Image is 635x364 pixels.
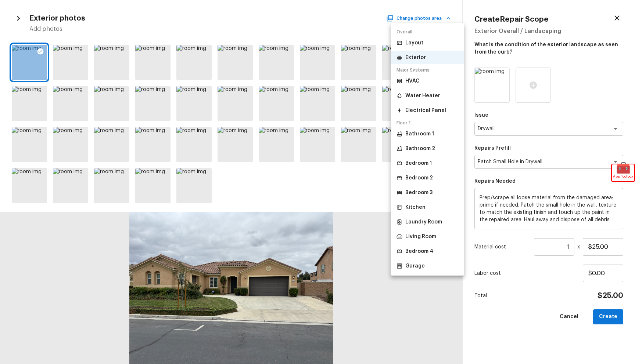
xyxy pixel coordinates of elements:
p: Bedroom 2 [405,174,433,182]
p: Floor 1 [391,117,464,126]
p: Bathroom 1 [405,130,434,138]
p: Bedroom 3 [405,189,433,196]
p: Water Heater [405,92,440,99]
span: App Toolbox [613,173,633,180]
p: Laundry Room [405,218,442,226]
span: 🧰 [612,164,634,172]
p: Bedroom 4 [405,248,433,255]
p: Bedroom 1 [405,160,432,167]
p: Bathroom 2 [405,145,435,152]
p: Major Systems [391,64,464,73]
p: Electrical Panel [405,107,446,114]
p: Exterior [405,54,426,61]
p: HVAC [405,77,420,85]
p: Layout [405,39,423,47]
p: Overall [391,26,464,35]
p: Kitchen [405,204,426,211]
p: Garage [405,262,425,270]
p: Living Room [405,233,436,240]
